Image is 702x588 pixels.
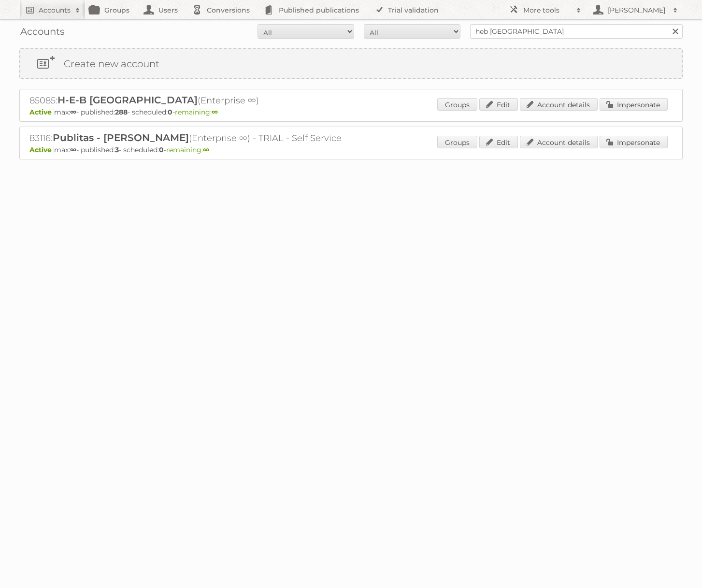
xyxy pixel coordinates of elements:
[115,145,119,154] strong: 3
[437,98,477,111] a: Groups
[605,5,668,15] h2: [PERSON_NAME]
[53,132,189,143] span: Publitas - [PERSON_NAME]
[600,98,668,111] a: Impersonate
[520,136,598,148] a: Account details
[520,98,598,111] a: Account details
[479,136,518,148] a: Edit
[39,5,71,15] h2: Accounts
[29,108,54,116] span: Active
[57,94,198,106] span: H-E-B [GEOGRAPHIC_DATA]
[168,108,172,116] strong: 0
[166,145,209,154] span: remaining:
[203,145,209,154] strong: ∞
[175,108,218,116] span: remaining:
[29,145,673,154] p: max: - published: - scheduled: -
[70,108,76,116] strong: ∞
[20,49,682,78] a: Create new account
[29,108,673,116] p: max: - published: - scheduled: -
[523,5,572,15] h2: More tools
[115,108,128,116] strong: 288
[159,145,164,154] strong: 0
[29,94,368,107] h2: 85085: (Enterprise ∞)
[600,136,668,148] a: Impersonate
[29,145,54,154] span: Active
[479,98,518,111] a: Edit
[70,145,76,154] strong: ∞
[212,108,218,116] strong: ∞
[29,132,368,144] h2: 83116: (Enterprise ∞) - TRIAL - Self Service
[437,136,477,148] a: Groups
